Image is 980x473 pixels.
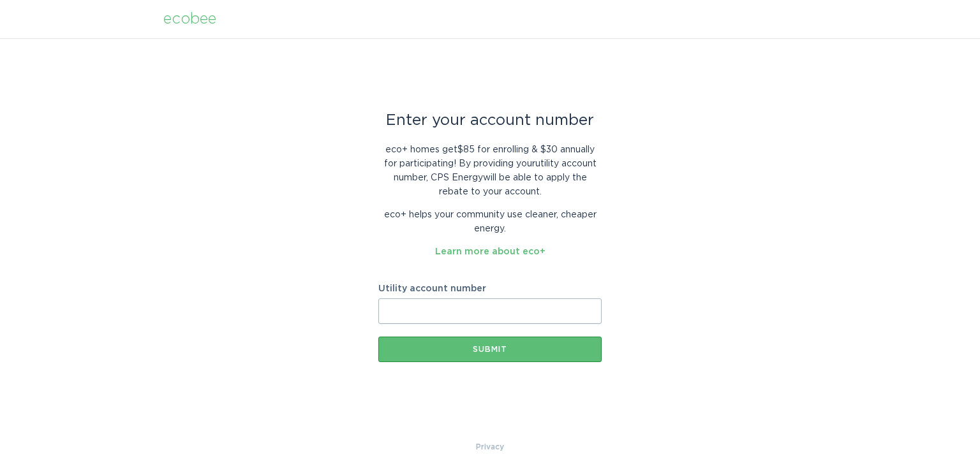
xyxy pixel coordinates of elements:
p: eco+ homes get $85 for enrolling & $30 annually for participating ! By providing your utility acc... [378,143,602,199]
div: Enter your account number [378,113,602,127]
button: Submit [378,337,602,362]
label: Utility account number [378,284,602,293]
a: Learn more about eco+ [435,247,546,256]
a: Privacy Policy & Terms of Use [476,440,504,454]
div: ecobee [163,12,216,26]
p: eco+ helps your community use cleaner, cheaper energy. [378,208,602,236]
div: Submit [385,346,595,353]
